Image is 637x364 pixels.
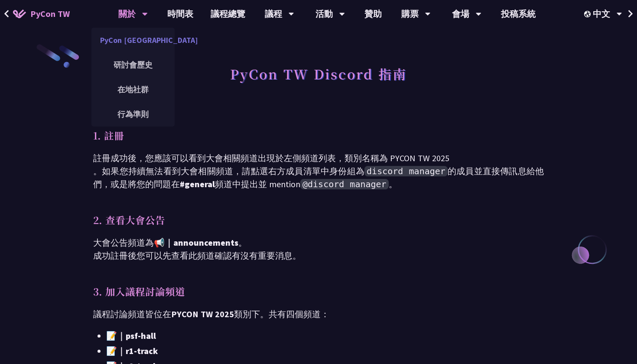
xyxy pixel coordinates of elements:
a: 在地社群 [91,79,175,100]
a: 研討會歷史 [91,55,175,75]
p: 1. 註冊 [93,128,544,143]
p: 3. 加入議程討論頻道 [93,284,544,299]
a: PyCon TW [4,3,78,25]
h1: PyCon TW Discord 指南 [230,61,407,87]
img: Home icon of PyCon TW 2025 [13,10,26,18]
span: PYCON TW 2025 [171,309,234,319]
span: 📢｜announcements [154,237,238,248]
span: PyCon TW [30,7,70,20]
span: 📝｜r1-track [106,345,158,356]
p: 2. 查看大會公告 [93,212,544,227]
a: PyCon [GEOGRAPHIC_DATA] [91,30,175,50]
p: 大會公告頻道為 。 成功註冊後您可以先查看此頻道確認有沒有重要消息。 [93,236,544,262]
a: 行為準則 [91,104,175,124]
p: 註冊成功後，您應該可以看到大會相關頻道出現於左側頻道列表，類別名稱為 PYCON TW 2025 。如果您持續無法看到大會相關頻道，請點選右方成員清單中身份組為 的成員並直接傳訊息給他們，或是將... [93,152,544,191]
span: 📝｜psf-hall [106,330,156,341]
p: 議程討論頻道皆位在 類別下。共有四個頻道： [93,308,544,321]
img: Locale Icon [584,11,593,17]
span: #general [180,179,215,189]
span: @discord manager [300,179,389,189]
span: discord manager [364,166,448,176]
